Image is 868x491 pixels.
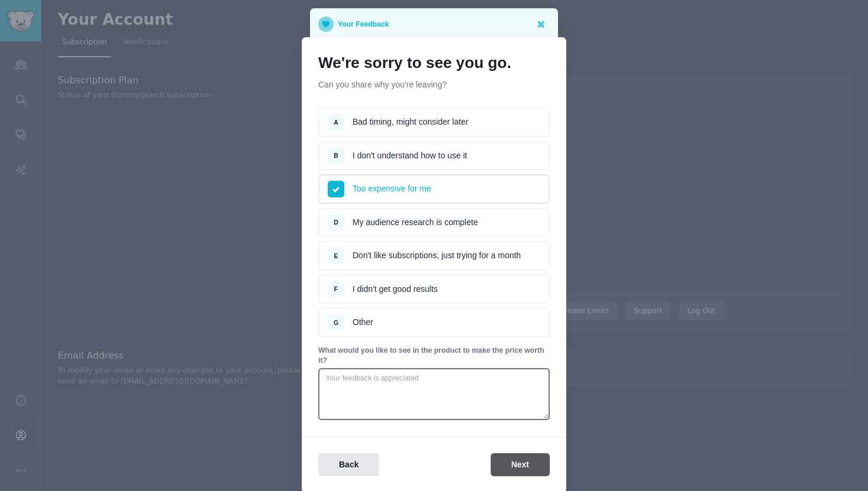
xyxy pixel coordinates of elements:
h1: We're sorry to see you go. [318,54,550,73]
span: F [334,285,338,292]
p: Your Feedback [338,17,389,32]
span: B [334,152,338,159]
span: D [334,219,338,226]
button: Next [491,453,550,476]
button: Back [318,453,379,476]
span: A [334,119,338,126]
p: What would you like to see in the product to make the price worth it? [318,346,550,366]
p: Can you share why you're leaving? [318,79,550,91]
span: E [334,252,338,259]
span: G [334,319,338,326]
